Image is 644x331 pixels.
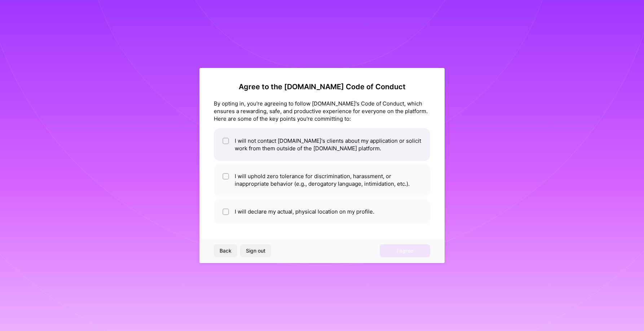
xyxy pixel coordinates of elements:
[214,100,430,122] div: By opting in, you're agreeing to follow [DOMAIN_NAME]'s Code of Conduct, which ensures a rewardin...
[214,82,430,91] h2: Agree to the [DOMAIN_NAME] Code of Conduct
[214,199,430,224] li: I will declare my actual, physical location on my profile.
[240,244,271,257] button: Sign out
[220,247,231,254] span: Back
[214,128,430,161] li: I will not contact [DOMAIN_NAME]'s clients about my application or solicit work from them outside...
[214,244,237,257] button: Back
[246,247,265,254] span: Sign out
[214,164,430,196] li: I will uphold zero tolerance for discrimination, harassment, or inappropriate behavior (e.g., der...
